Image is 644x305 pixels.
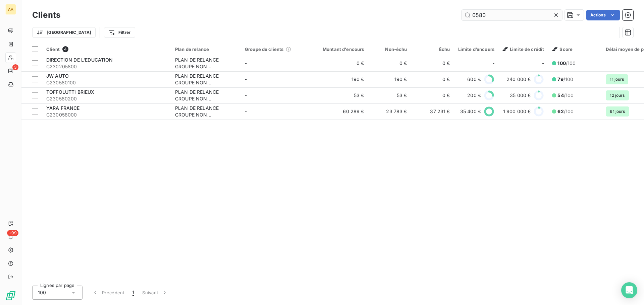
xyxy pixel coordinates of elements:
[175,89,237,102] div: PLAN DE RELANCE GROUPE NON AUTOMATIQUE
[7,230,18,236] span: +99
[557,60,576,67] span: /100
[12,64,18,70] span: 3
[175,73,237,86] div: PLAN DE RELANCE GROUPE NON AUTOMATIQUE
[411,55,454,71] td: 0 €
[368,87,411,103] td: 53 €
[138,286,172,300] button: Suivant
[557,108,574,115] span: /100
[458,47,494,52] div: Limite d’encours
[503,108,531,115] span: 1 900 000 €
[175,57,237,70] div: PLAN DE RELANCE GROUPE NON AUTOMATIQUE
[411,71,454,87] td: 0 €
[62,46,68,52] span: 4
[557,60,566,66] span: 100
[502,47,544,52] span: Limite de crédit
[46,57,113,63] span: DIRECTION DE L'EDUCATION
[557,108,563,114] span: 62
[368,55,411,71] td: 0 €
[175,47,237,52] div: Plan de relance
[315,47,364,52] div: Montant d'encours
[46,111,167,118] span: C230058000
[88,286,128,300] button: Précédent
[128,286,138,300] button: 1
[46,73,69,79] span: JW AUTO
[46,95,167,102] span: C230580200
[606,90,629,100] span: 12 jours
[557,76,573,83] span: /100
[506,76,531,83] span: 240 000 €
[245,92,247,98] span: -
[132,289,134,296] span: 1
[32,9,60,21] h3: Clients
[606,74,628,84] span: 11 jours
[606,106,629,117] span: 61 jours
[411,103,454,120] td: 37 231 €
[46,47,60,52] span: Client
[542,60,544,67] span: -
[460,108,481,115] span: 35 400 €
[510,92,531,99] span: 35 000 €
[462,10,562,20] input: Rechercher
[104,27,135,38] button: Filtrer
[492,60,494,67] span: -
[311,103,368,120] td: 60 289 €
[552,47,573,52] span: Score
[245,47,284,52] span: Groupe de clients
[368,71,411,87] td: 190 €
[557,92,574,99] span: /100
[586,10,620,20] button: Actions
[311,55,368,71] td: 0 €
[46,63,167,70] span: C230205800
[557,92,563,98] span: 54
[467,92,481,99] span: 200 €
[46,89,95,95] span: TOFFOLUTTI BRIEUX
[621,282,637,298] div: Open Intercom Messenger
[467,76,481,83] span: 600 €
[372,47,407,52] div: Non-échu
[175,105,237,118] div: PLAN DE RELANCE GROUPE NON AUTOMATIQUE
[5,290,16,301] img: Logo LeanPay
[415,47,450,52] div: Échu
[311,87,368,103] td: 53 €
[411,87,454,103] td: 0 €
[38,289,46,296] span: 100
[46,79,167,86] span: C230580100
[245,76,247,82] span: -
[368,103,411,120] td: 23 783 €
[245,60,247,66] span: -
[32,27,96,38] button: [GEOGRAPHIC_DATA]
[5,4,16,15] div: AA
[245,108,247,114] span: -
[557,76,563,82] span: 79
[46,105,80,111] span: YARA FRANCE
[311,71,368,87] td: 190 €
